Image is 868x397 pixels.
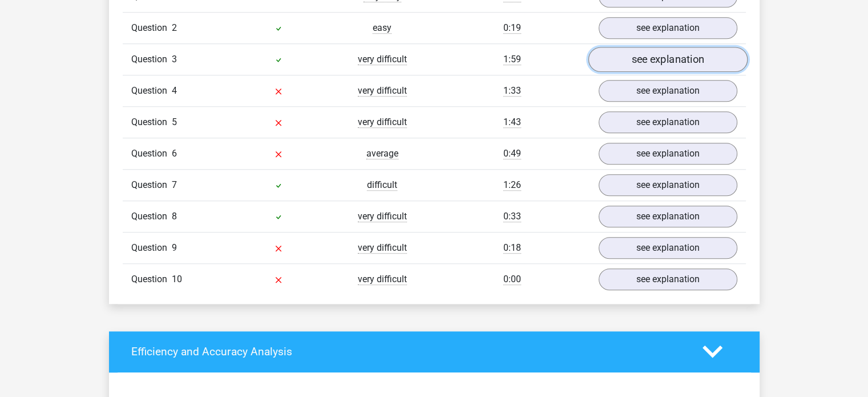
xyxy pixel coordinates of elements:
span: 0:00 [503,274,521,285]
a: see explanation [599,143,737,165]
span: 1:59 [503,54,521,65]
a: see explanation [599,237,737,259]
span: very difficult [358,85,407,97]
a: see explanation [599,111,737,133]
span: 0:33 [503,211,521,222]
span: 9 [172,242,177,253]
span: 8 [172,211,177,222]
span: difficult [367,179,397,191]
span: Question [131,21,172,35]
span: 1:33 [503,85,521,97]
span: 0:18 [503,242,521,254]
a: see explanation [599,17,737,39]
a: see explanation [588,47,747,72]
span: 2 [172,22,177,33]
span: Question [131,147,172,161]
span: average [366,148,398,159]
span: Question [131,241,172,255]
span: 6 [172,148,177,159]
span: easy [373,22,391,34]
span: very difficult [358,117,407,128]
a: see explanation [599,174,737,196]
span: Question [131,115,172,129]
span: 0:19 [503,22,521,34]
span: very difficult [358,242,407,254]
span: 3 [172,54,177,65]
span: 1:43 [503,117,521,128]
span: 5 [172,117,177,127]
span: 4 [172,85,177,96]
span: 1:26 [503,179,521,191]
span: 10 [172,274,182,284]
span: Question [131,272,172,286]
span: very difficult [358,211,407,222]
h4: Efficiency and Accuracy Analysis [131,345,685,358]
span: 0:49 [503,148,521,159]
span: Question [131,53,172,66]
span: 7 [172,179,177,190]
span: Question [131,178,172,192]
a: see explanation [599,80,737,102]
a: see explanation [599,268,737,290]
span: Question [131,84,172,98]
span: Question [131,210,172,223]
span: very difficult [358,54,407,65]
a: see explanation [599,206,737,227]
span: very difficult [358,274,407,285]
